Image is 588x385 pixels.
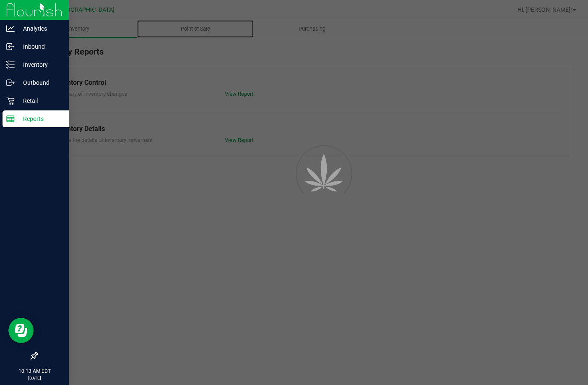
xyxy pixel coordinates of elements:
[4,367,65,375] p: 10:13 AM EDT
[15,78,65,88] p: Outbound
[8,318,34,343] iframe: Resource center
[15,96,65,106] p: Retail
[15,114,65,124] p: Reports
[6,97,15,105] inline-svg: Retail
[15,24,65,34] p: Analytics
[6,115,15,123] inline-svg: Reports
[6,60,15,69] inline-svg: Inventory
[6,24,15,33] inline-svg: Analytics
[6,79,15,87] inline-svg: Outbound
[15,42,65,52] p: Inbound
[4,375,65,381] p: [DATE]
[6,42,15,51] inline-svg: Inbound
[15,60,65,70] p: Inventory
